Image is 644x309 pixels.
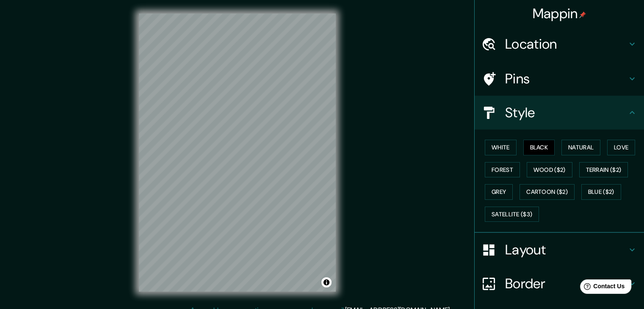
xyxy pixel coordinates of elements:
[475,62,644,96] div: Pins
[533,5,586,22] h4: Mappin
[607,140,635,155] button: Love
[485,184,513,200] button: Grey
[505,241,627,258] h4: Layout
[505,104,627,121] h4: Style
[475,267,644,301] div: Border
[505,275,627,292] h4: Border
[475,96,644,130] div: Style
[569,276,635,300] iframe: Help widget launcher
[527,162,572,178] button: Wood ($2)
[485,207,539,222] button: Satellite ($3)
[475,27,644,61] div: Location
[485,162,520,178] button: Forest
[475,233,644,267] div: Layout
[321,277,332,287] button: Toggle attribution
[523,140,555,155] button: Black
[485,140,517,155] button: White
[579,162,628,178] button: Terrain ($2)
[581,184,621,200] button: Blue ($2)
[520,184,575,200] button: Cartoon ($2)
[505,70,627,87] h4: Pins
[505,36,627,52] h4: Location
[139,14,336,292] canvas: Map
[561,140,600,155] button: Natural
[579,11,586,18] img: pin-icon.png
